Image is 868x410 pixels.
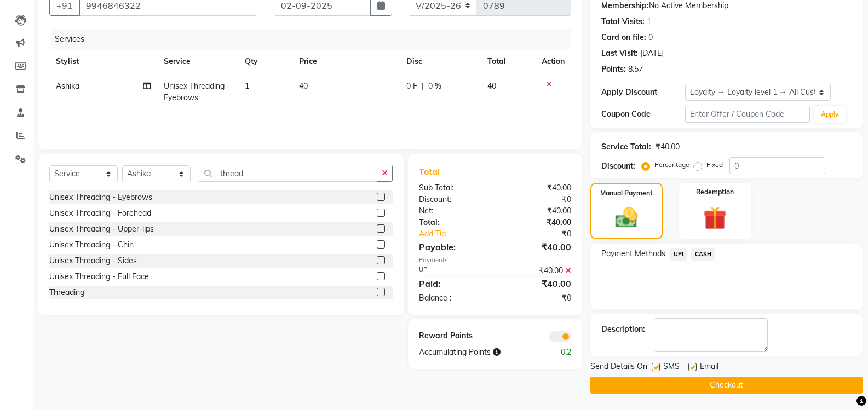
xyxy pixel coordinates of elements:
span: Total [419,166,444,177]
div: [DATE] [640,48,664,59]
div: ₹40.00 [656,141,680,153]
th: Action [535,49,571,74]
div: ₹40.00 [495,240,579,253]
span: CASH [691,248,715,261]
span: Email [700,361,718,374]
div: ₹40.00 [495,217,579,228]
span: Payment Methods [601,248,665,259]
span: Ashika [56,81,79,91]
img: _cash.svg [608,205,645,230]
div: Accumulating Points [411,347,537,358]
div: Unisex Threading - Full Face [49,271,149,282]
span: Unisex Threading - Eyebrows [164,81,230,102]
div: 0 [648,32,653,43]
div: Discount: [411,194,495,205]
span: 0 % [428,80,441,92]
span: SMS [663,361,680,374]
div: Net: [411,205,495,217]
div: Unisex Threading - Upper-lips [49,223,154,235]
a: Add Tip [411,228,509,240]
div: Payable: [411,240,495,253]
div: Sub Total: [411,182,495,194]
span: 40 [299,81,308,91]
div: Card on file: [601,32,646,43]
div: Points: [601,63,626,75]
div: UPI [411,265,495,276]
label: Fixed [706,160,723,170]
div: Total: [411,217,495,228]
div: Coupon Code [601,108,685,120]
div: Total Visits: [601,16,645,27]
div: Threading [49,287,84,298]
button: Checkout [590,377,863,394]
div: 1 [647,16,651,27]
th: Disc [400,49,481,74]
div: ₹40.00 [495,277,579,290]
div: ₹0 [495,194,579,205]
span: 0 F [406,80,417,92]
div: Unisex Threading - Forehead [49,207,151,219]
span: 1 [245,81,249,91]
span: UPI [670,248,687,261]
th: Stylist [49,49,157,74]
span: 40 [487,81,496,91]
div: Payments [419,256,571,265]
th: Price [292,49,400,74]
div: Last Visit: [601,48,638,59]
div: 0.2 [537,347,579,358]
span: Send Details On [590,361,647,374]
span: | [422,80,424,92]
div: Unisex Threading - Eyebrows [49,192,152,203]
input: Enter Offer / Coupon Code [685,106,810,123]
div: ₹0 [495,292,579,304]
img: _gift.svg [696,204,734,233]
div: Balance : [411,292,495,304]
label: Manual Payment [600,188,653,198]
th: Total [481,49,535,74]
div: Discount: [601,160,635,172]
th: Qty [238,49,292,74]
button: Apply [814,106,846,123]
div: Reward Points [411,330,495,342]
th: Service [157,49,238,74]
div: ₹0 [509,228,579,240]
div: Service Total: [601,141,651,153]
div: Unisex Threading - Chin [49,239,134,251]
div: Description: [601,324,645,335]
label: Redemption [696,187,734,197]
div: Paid: [411,277,495,290]
div: Unisex Threading - Sides [49,255,137,267]
div: ₹40.00 [495,205,579,217]
div: Services [50,29,579,49]
div: 8.57 [628,63,643,75]
div: Apply Discount [601,86,685,98]
label: Percentage [654,160,689,170]
div: ₹40.00 [495,265,579,276]
div: ₹40.00 [495,182,579,194]
input: Search or Scan [199,165,377,182]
